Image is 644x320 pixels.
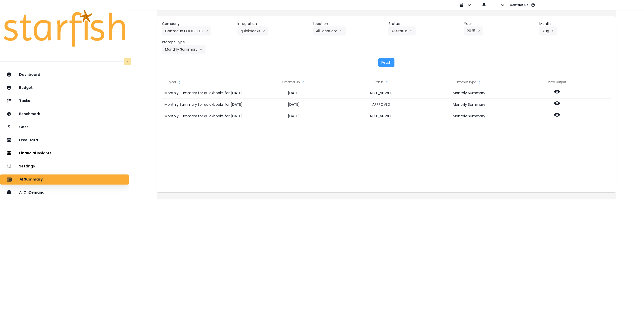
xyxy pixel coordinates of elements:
svg: arrow down line [477,28,480,33]
p: AI OnDemand [19,190,45,195]
div: Prompt Type [425,77,513,87]
div: Monthly Summary [425,99,513,110]
svg: sort [385,80,389,84]
header: Month [539,21,611,26]
div: NOT_VIEWED [338,110,425,122]
div: APPROVED [338,99,425,110]
svg: arrow down line [199,47,203,52]
div: [DATE] [250,110,338,122]
p: Cost [19,125,28,129]
div: Subject [162,77,250,87]
p: AI Summary [20,177,43,182]
svg: arrow down line [340,28,343,33]
div: Monthly Summary [425,87,513,99]
p: Dashboard [19,73,40,77]
svg: arrow down line [410,28,413,33]
p: ExcelData [19,138,38,142]
svg: sort [177,80,181,84]
div: [DATE] [250,87,338,99]
p: Benchmark [19,112,40,116]
p: Budget [19,86,33,90]
div: Monthly Summary for quickbooks for [DATE] [162,99,250,110]
svg: sort [477,80,481,84]
header: Integration [237,21,309,26]
div: [DATE] [250,99,338,110]
header: Prompt Type [162,40,233,45]
div: NOT_VIEWED [338,87,425,99]
button: quickbooksarrow down line [237,26,268,35]
header: Company [162,21,233,26]
svg: sort [301,80,305,84]
header: Year [464,21,535,26]
svg: arrow left line [551,28,554,33]
button: Fetch [378,58,394,67]
button: Gonzague FOODS LLCarrow down line [162,26,211,35]
button: Monthly Summaryarrow down line [162,45,206,54]
svg: arrow down line [262,28,265,33]
div: View Output [513,77,601,87]
header: Status [388,21,460,26]
div: Monthly Summary for quickbooks for [DATE] [162,110,250,122]
button: All Statusarrow down line [388,26,416,35]
div: Status [338,77,425,87]
svg: arrow down line [205,28,208,33]
button: 2025arrow down line [464,26,483,35]
header: Location [313,21,384,26]
button: All Locationsarrow down line [313,26,346,35]
div: Monthly Summary for quickbooks for [DATE] [162,87,250,99]
p: Tasks [19,99,30,103]
div: Monthly Summary [425,110,513,122]
button: Augarrow left line [539,26,557,35]
div: Created On [250,77,338,87]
